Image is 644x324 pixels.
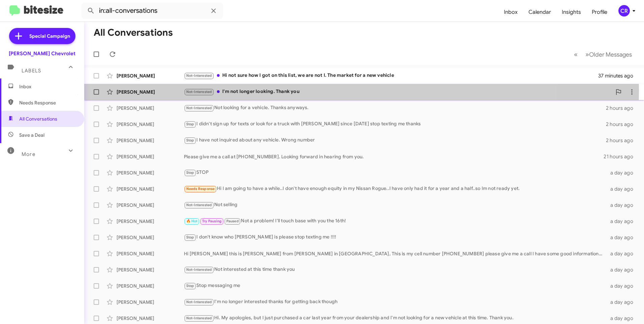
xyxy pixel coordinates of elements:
[586,2,613,22] a: Profile
[117,299,184,305] div: [PERSON_NAME]
[117,186,184,192] div: [PERSON_NAME]
[117,315,184,322] div: [PERSON_NAME]
[184,72,598,79] div: Hi not sure how I got on this list, we are not I. The market for a new vehicle
[184,298,606,306] div: I'm no longer interested thanks for getting back though
[117,121,184,128] div: [PERSON_NAME]
[498,2,523,22] a: Inbox
[184,104,606,112] div: Not looking for a vehicle. Thanks anyways.
[570,47,636,61] nav: Page navigation example
[186,122,194,126] span: Stop
[186,284,194,288] span: Stop
[184,233,606,241] div: I don't know who [PERSON_NAME] is please stop texting me !!!!
[226,219,239,223] span: Paused
[117,137,184,144] div: [PERSON_NAME]
[606,202,639,208] div: a day ago
[598,72,639,79] div: 37 minutes ago
[186,187,215,191] span: Needs Response
[19,132,44,138] span: Save a Deal
[184,88,612,96] div: I'm not longer looking. Thank you
[606,299,639,305] div: a day ago
[606,218,639,225] div: a day ago
[570,47,582,61] button: Previous
[9,28,75,44] a: Special Campaign
[82,3,223,19] input: Search
[9,50,75,57] div: [PERSON_NAME] Chevrolet
[184,217,606,225] div: Not a problem! I'll touch base with you the 16th!
[606,169,639,176] div: a day ago
[184,314,606,322] div: Hi. My apologies, but I just purchased a car last year from your dealership and I'm not looking f...
[184,185,606,193] div: Hi I am going to have a while..I don't have enough equity in my Nissan Rogue..I have only had it ...
[184,169,606,176] div: STOP
[184,136,606,144] div: I have not inquired about any vehicle. Wrong number
[19,83,76,90] span: Inbox
[117,105,184,111] div: [PERSON_NAME]
[186,267,212,272] span: Not-Interested
[186,316,212,320] span: Not-Interested
[117,266,184,273] div: [PERSON_NAME]
[556,2,586,22] a: Insights
[606,105,639,111] div: 2 hours ago
[613,5,637,17] button: CR
[117,153,184,160] div: [PERSON_NAME]
[606,234,639,241] div: a day ago
[22,151,35,157] span: More
[589,51,632,58] span: Older Messages
[606,137,639,144] div: 2 hours ago
[117,89,184,95] div: [PERSON_NAME]
[606,315,639,322] div: a day ago
[19,116,57,122] span: All Conversations
[606,186,639,192] div: a day ago
[184,282,606,290] div: Stop messaging me
[186,219,198,223] span: 🔥 Hot
[186,90,212,94] span: Not-Interested
[606,283,639,289] div: a day ago
[186,170,194,175] span: Stop
[604,153,639,160] div: 21 hours ago
[184,153,604,160] div: Please give me a call at [PHONE_NUMBER]. Looking forward in hearing from you.
[184,201,606,209] div: Not selling
[184,250,606,257] div: Hi [PERSON_NAME] this is [PERSON_NAME] from [PERSON_NAME] in [GEOGRAPHIC_DATA], This is my cell n...
[202,219,222,223] span: Try Pausing
[117,250,184,257] div: [PERSON_NAME]
[22,68,41,74] span: Labels
[523,2,556,22] a: Calendar
[186,203,212,207] span: Not-Interested
[585,50,589,59] span: »
[117,283,184,289] div: [PERSON_NAME]
[186,73,212,78] span: Not-Interested
[117,169,184,176] div: [PERSON_NAME]
[606,121,639,128] div: 2 hours ago
[184,120,606,128] div: I didn't sign up for texts or look for a truck with [PERSON_NAME] since [DATE] stop texting me th...
[117,202,184,208] div: [PERSON_NAME]
[94,27,173,38] h1: All Conversations
[606,250,639,257] div: a day ago
[618,5,630,17] div: CR
[19,99,76,106] span: Needs Response
[117,234,184,241] div: [PERSON_NAME]
[186,235,194,239] span: Stop
[186,106,212,110] span: Not-Interested
[606,266,639,273] div: a day ago
[117,72,184,79] div: [PERSON_NAME]
[186,138,194,142] span: Stop
[184,266,606,273] div: Not interested at this time thank you
[574,50,578,59] span: «
[186,300,212,304] span: Not-Interested
[29,33,70,39] span: Special Campaign
[117,218,184,225] div: [PERSON_NAME]
[581,47,636,61] button: Next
